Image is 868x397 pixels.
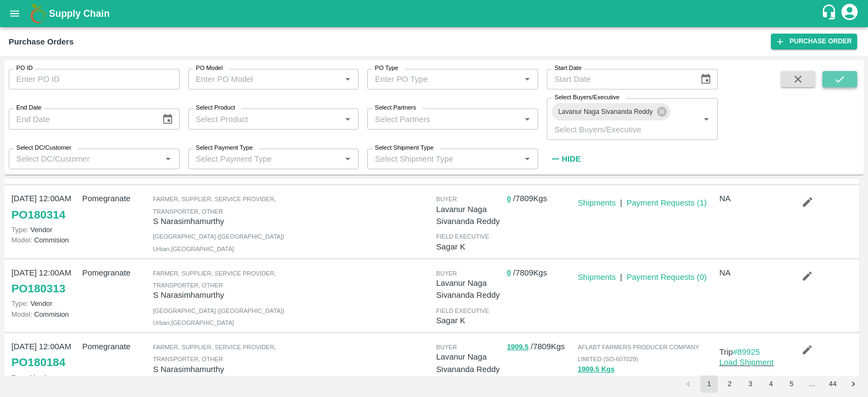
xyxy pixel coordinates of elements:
[821,4,840,23] div: customer-support
[153,233,284,252] span: [GEOGRAPHIC_DATA] ([GEOGRAPHIC_DATA]) Urban , [GEOGRAPHIC_DATA]
[561,155,580,163] strong: Hide
[507,267,510,279] button: 0
[616,193,622,209] div: |
[520,72,534,86] button: Open
[9,108,153,129] input: End Date
[436,241,502,253] p: Sagar K
[192,72,338,86] input: Enter PO Model
[12,152,158,166] input: Select DC/Customer
[9,35,74,49] div: Purchase Orders
[719,267,786,279] p: NA
[507,193,510,206] button: 0
[554,64,582,73] label: Start Date
[771,34,857,49] a: Purchase Order
[49,6,821,21] a: Supply Chain
[11,267,78,279] p: [DATE] 12:00AM
[719,193,786,204] p: NA
[11,298,78,309] p: Vendor
[507,341,528,354] button: 1909.5
[554,93,620,102] label: Select Buyers/Executive
[507,341,573,353] p: / 7809 Kgs
[578,198,616,207] a: Shipments
[82,193,148,204] p: Pomegranate
[762,375,780,393] button: Go to page 4
[157,109,178,130] button: Choose date
[507,193,573,205] p: / 7809 Kgs
[436,277,502,302] p: Lavanur Naga Sivananda Reddy
[375,104,416,112] label: Select Partners
[153,363,290,375] p: S Narasimhamurthy
[436,351,502,375] p: Lavanur Naga Sivananda Reddy
[507,267,573,279] p: / 7809 Kgs
[375,64,398,73] label: PO Type
[824,375,841,393] button: Go to page 44
[719,358,774,367] a: Load Shipment
[627,273,707,281] a: Payment Requests (0)
[11,310,32,318] span: Model:
[16,64,33,73] label: PO ID
[627,198,707,207] a: Payment Requests (1)
[341,72,355,86] button: Open
[436,196,457,202] span: buyer
[192,112,338,126] input: Select Product
[153,308,284,326] span: [GEOGRAPHIC_DATA] ([GEOGRAPHIC_DATA]) Urban , [GEOGRAPHIC_DATA]
[11,299,28,308] span: Type:
[520,112,534,126] button: Open
[783,375,800,393] button: Go to page 5
[153,344,276,362] span: Farmer, Supplier, Service Provider, Transporter, Other
[552,103,671,120] div: Lavanur Naga Sivananda Reddy
[719,346,786,358] p: Trip
[153,289,290,301] p: S Narasimhamurthy
[82,341,148,353] p: Pomegranate
[11,373,78,383] p: Vendor
[547,150,584,168] button: Hide
[11,236,32,244] span: Model:
[371,152,517,166] input: Select Shipment Type
[371,112,517,126] input: Select Partners
[192,152,324,166] input: Select Payment Type
[153,196,276,214] span: Farmer, Supplier, Service Provider, Transporter, Other
[552,106,659,118] span: Lavanur Naga Sivananda Reddy
[341,152,355,166] button: Open
[49,8,110,19] b: Supply Chain
[161,152,175,166] button: Open
[840,2,859,25] div: account of current user
[11,341,78,353] p: [DATE] 12:00AM
[11,353,65,372] a: PO180184
[699,112,713,126] button: Open
[16,144,71,152] label: Select DC/Customer
[11,205,65,225] a: PO180314
[153,215,290,227] p: S Narasimhamurthy
[578,273,616,281] a: Shipments
[436,315,502,326] p: Sagar K
[578,344,699,362] span: AFLABT FARMERS PRODUCER COMPANY LIMITED (SO-607029)
[547,69,691,89] input: Start Date
[153,270,276,289] span: Farmer, Supplier, Service Provider, Transporter, Other
[436,233,489,240] span: field executive
[578,363,615,376] button: 1909.5 Kgs
[436,344,457,350] span: buyer
[678,375,864,393] nav: pagination navigation
[9,69,180,89] input: Enter PO ID
[375,144,433,152] label: Select Shipment Type
[803,379,821,389] div: …
[436,308,489,314] span: field executive
[721,375,738,393] button: Go to page 2
[11,235,78,245] p: Commision
[11,226,28,234] span: Type:
[341,112,355,126] button: Open
[11,374,28,382] span: Type:
[196,64,223,73] label: PO Model
[436,203,502,228] p: Lavanur Naga Sivananda Reddy
[845,375,862,393] button: Go to next page
[11,309,78,319] p: Commision
[695,69,716,89] button: Choose date
[436,270,457,277] span: buyer
[11,193,78,204] p: [DATE] 12:00AM
[196,104,235,112] label: Select Product
[733,348,760,356] a: #89925
[11,279,65,298] a: PO180313
[700,375,718,393] button: page 1
[550,122,682,136] input: Select Buyers/Executive
[16,104,41,112] label: End Date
